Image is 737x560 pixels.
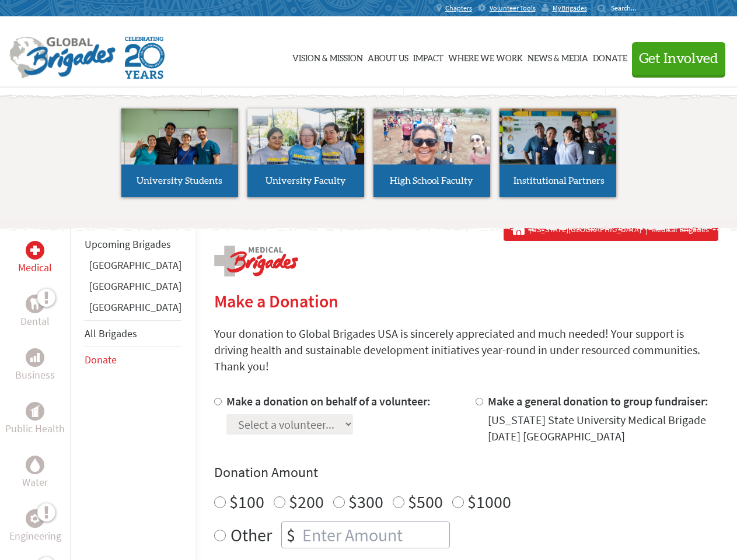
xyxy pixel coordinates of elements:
a: [GEOGRAPHIC_DATA] [89,279,181,293]
label: $200 [289,491,324,513]
div: Medical [26,241,44,260]
li: Upcoming Brigades [85,232,181,257]
li: All Brigades [85,320,181,347]
span: University Students [137,176,222,185]
span: Volunteer Tools [490,3,536,13]
a: Public HealthPublic Health [5,402,65,437]
img: Engineering [30,514,40,523]
input: Enter Amount [300,522,449,548]
a: Donate [85,353,117,366]
li: Panama [85,299,181,320]
label: $500 [408,491,443,513]
img: Water [30,458,40,471]
a: Upcoming Brigades [85,237,171,251]
a: Donate [593,27,627,86]
img: Global Brigades Logo [9,37,116,79]
p: Water [22,474,48,491]
img: logo-medical.png [214,246,298,276]
img: Global Brigades Celebrating 20 Years [125,37,165,79]
img: Dental [30,298,40,309]
a: About Us [368,27,408,86]
div: Business [26,348,44,367]
img: menu_brigades_submenu_4.jpg [500,108,616,186]
p: Your donation to Global Brigades USA is sincerely appreciated and much needed! Your support is dr... [214,325,718,374]
img: Business [30,353,40,362]
img: Public Health [30,405,40,417]
span: Chapters [445,3,472,13]
h2: Make a Donation [214,290,718,311]
p: Medical [18,260,52,276]
label: $300 [348,491,383,513]
label: $100 [229,491,264,513]
a: Where We Work [448,27,523,86]
li: Guatemala [85,278,181,299]
img: menu_brigades_submenu_2.jpg [247,108,364,187]
div: Water [26,456,44,474]
p: Business [15,367,55,383]
img: menu_brigades_submenu_3.jpg [373,108,490,165]
div: $ [282,522,300,548]
a: [GEOGRAPHIC_DATA] [89,300,181,314]
a: EngineeringEngineering [9,509,61,544]
a: [GEOGRAPHIC_DATA] [89,258,181,272]
a: All Brigades [85,327,137,340]
label: Make a general donation to group fundraiser: [488,394,708,408]
img: menu_brigades_submenu_1.jpg [121,108,238,186]
a: MedicalMedical [18,241,52,276]
a: WaterWater [22,456,48,491]
li: Donate [85,347,181,373]
div: Engineering [26,509,44,528]
span: High School Faculty [390,176,473,185]
div: Public Health [26,402,44,421]
label: Make a donation on behalf of a volunteer: [226,394,431,408]
a: University Faculty [247,108,364,197]
a: BusinessBusiness [15,348,55,383]
button: Get Involved [632,42,725,75]
a: High School Faculty [373,108,490,197]
span: University Faculty [266,176,346,185]
a: University Students [121,108,238,197]
h4: Donation Amount [214,463,718,482]
p: Public Health [5,421,65,437]
li: Ghana [85,257,181,278]
p: Dental [20,313,50,330]
div: [US_STATE] State University Medical Brigade [DATE] [GEOGRAPHIC_DATA] [488,412,718,444]
input: Search... [611,3,644,12]
a: News & Media [528,27,588,86]
div: Dental [26,295,44,313]
span: MyBrigades [553,3,587,13]
a: Vision & Mission [292,27,363,86]
span: Institutional Partners [514,176,605,185]
span: Get Involved [639,52,718,66]
a: Impact [413,27,443,86]
img: Medical [30,246,40,255]
a: Institutional Partners [500,108,616,197]
label: $1000 [467,491,511,513]
a: DentalDental [20,295,50,330]
p: Engineering [9,528,61,544]
label: Other [230,521,272,548]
